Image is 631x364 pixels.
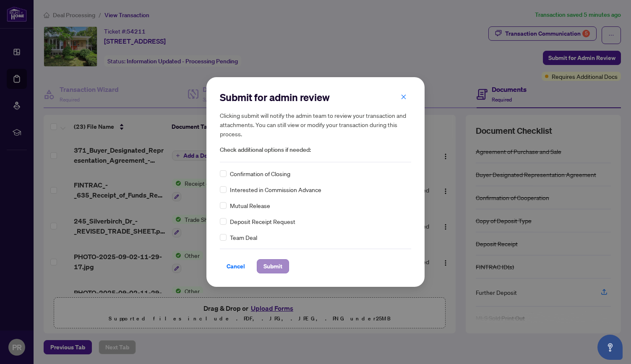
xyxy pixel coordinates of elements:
span: Team Deal [230,233,257,242]
span: close [401,94,407,100]
span: Deposit Receipt Request [230,217,295,226]
span: Submit [263,260,282,273]
span: Cancel [227,260,245,273]
button: Submit [257,259,289,273]
span: Check additional options if needed: [220,145,411,155]
h5: Clicking submit will notify the admin team to review your transaction and attachments. You can st... [220,111,411,138]
span: Confirmation of Closing [230,169,290,178]
span: Interested in Commission Advance [230,185,321,194]
h2: Submit for admin review [220,91,411,104]
button: Cancel [220,259,252,273]
button: Open asap [597,335,623,360]
span: Mutual Release [230,201,270,210]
